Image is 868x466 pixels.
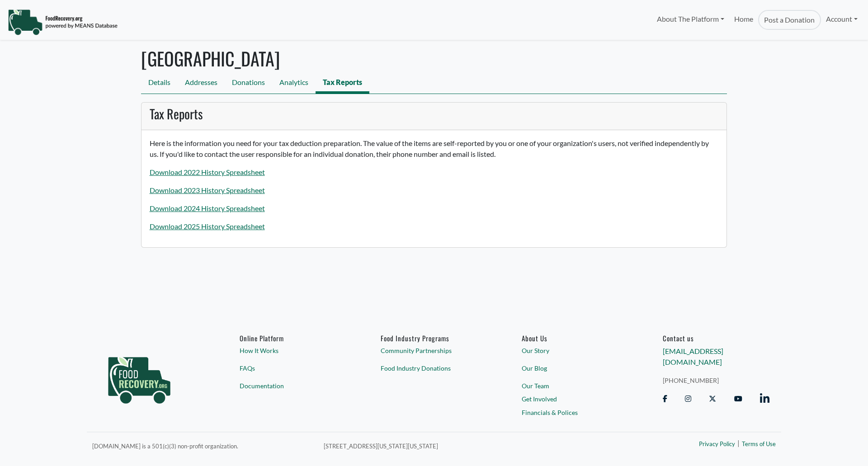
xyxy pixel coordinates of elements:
a: How It Works [240,346,346,356]
a: Addresses [178,73,225,94]
p: Here is the information you need for your tax deduction preparation. The value of the items are s... [150,138,719,160]
a: Details [141,73,178,94]
p: [DOMAIN_NAME] is a 501(c)(3) non-profit organization. [92,440,313,451]
h6: Online Platform [240,334,346,342]
a: Privacy Policy [699,440,735,449]
a: Analytics [272,73,316,94]
h3: Tax Reports [150,106,719,122]
h6: Contact us [663,334,769,342]
a: Financials & Polices [522,408,628,417]
h1: [GEOGRAPHIC_DATA] [141,47,727,69]
a: Post a Donation [758,10,821,30]
a: FAQs [240,363,346,373]
a: Our Story [522,346,628,356]
a: [EMAIL_ADDRESS][DOMAIN_NAME] [663,347,723,367]
a: Download 2024 History Spreadsheet [150,204,265,212]
a: Food Industry Donations [381,363,487,373]
a: Donations [225,73,272,94]
span: | [737,438,740,449]
a: [PHONE_NUMBER] [663,376,769,385]
a: Home [729,10,758,30]
a: About Us [522,334,628,342]
a: Our Team [522,381,628,391]
a: Our Blog [522,363,628,373]
a: Download 2025 History Spreadsheet [150,222,265,231]
a: Tax Reports [316,73,369,94]
h6: Food Industry Programs [381,334,487,342]
a: Download 2022 History Spreadsheet [150,168,265,176]
img: NavigationLogo_FoodRecovery-91c16205cd0af1ed486a0f1a7774a6544ea792ac00100771e7dd3ec7c0e58e41.png [8,9,118,36]
a: Terms of Use [742,440,776,449]
a: Get Involved [522,395,628,404]
a: Community Partnerships [381,346,487,356]
img: food_recovery_green_logo-76242d7a27de7ed26b67be613a865d9c9037ba317089b267e0515145e5e51427.png [99,334,180,420]
a: Documentation [240,381,346,391]
a: About The Platform [651,10,729,28]
a: Download 2023 History Spreadsheet [150,186,265,194]
p: [STREET_ADDRESS][US_STATE][US_STATE] [324,440,602,451]
a: Account [821,10,863,28]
